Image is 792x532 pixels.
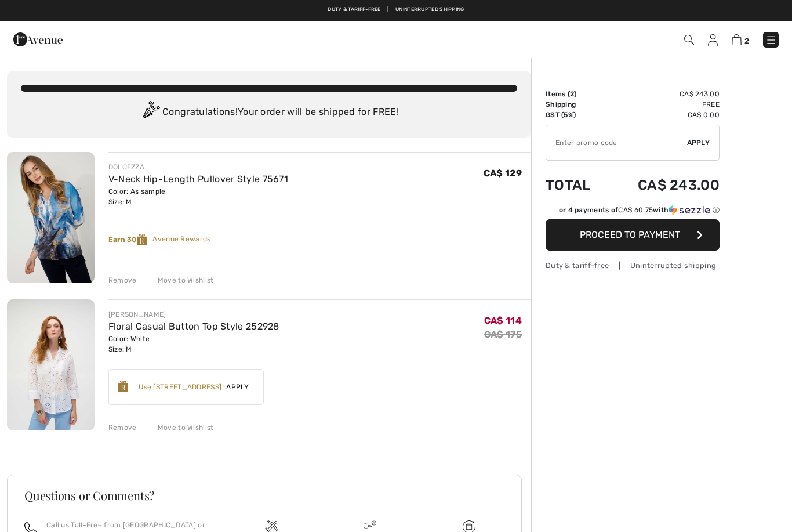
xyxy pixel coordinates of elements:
[108,334,279,354] div: Color: White Size: M
[484,315,522,326] span: CA$ 114
[546,205,720,219] div: or 4 payments ofCA$ 60.75withSezzle Click to learn more about Sezzle
[108,309,279,320] div: [PERSON_NAME]
[546,260,720,271] div: Duty & tariff-free | Uninterrupted shipping
[108,234,531,245] div: Avenue Rewards
[108,321,279,332] a: Floral Casual Button Top Style 252928
[546,110,607,120] td: GST (5%)
[118,381,129,392] img: Reward-Logo.svg
[148,275,214,285] div: Move to Wishlist
[21,101,517,124] div: Congratulations! Your order will be shipped for FREE!
[7,299,95,430] img: Floral Casual Button Top Style 252928
[108,173,288,184] a: V-Neck Hip-Length Pullover Style 75671
[607,110,720,120] td: CA$ 0.00
[607,89,720,99] td: CA$ 243.00
[618,206,653,214] span: CA$ 60.75
[24,490,504,501] h3: Questions or Comments?
[684,35,694,45] img: Search
[13,28,63,51] img: 1ère Avenue
[607,165,720,205] td: CA$ 243.00
[708,34,718,46] img: My Info
[148,422,214,433] div: Move to Wishlist
[546,89,607,99] td: Items ( )
[108,236,153,244] strong: Earn 30
[765,34,777,46] img: Menu
[732,32,749,46] a: 2
[546,165,607,205] td: Total
[13,33,63,44] a: 1ère Avenue
[546,99,607,110] td: Shipping
[108,186,288,207] div: Color: As sample Size: M
[484,329,522,340] s: CA$ 175
[546,219,720,251] button: Proceed to Payment
[570,90,574,98] span: 2
[732,34,742,45] img: Shopping Bag
[108,275,137,285] div: Remove
[108,422,137,433] div: Remove
[669,205,710,215] img: Sezzle
[221,382,254,392] span: Apply
[546,125,687,160] input: Promo code
[139,101,162,124] img: Congratulation2.svg
[580,229,680,240] span: Proceed to Payment
[559,205,720,215] div: or 4 payments of with
[607,99,720,110] td: Free
[744,37,749,45] span: 2
[484,168,522,179] span: CA$ 129
[137,234,147,245] img: Reward-Logo.svg
[139,382,221,392] div: Use [STREET_ADDRESS]
[7,152,95,283] img: V-Neck Hip-Length Pullover Style 75671
[687,137,710,148] span: Apply
[108,162,288,172] div: DOLCEZZA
